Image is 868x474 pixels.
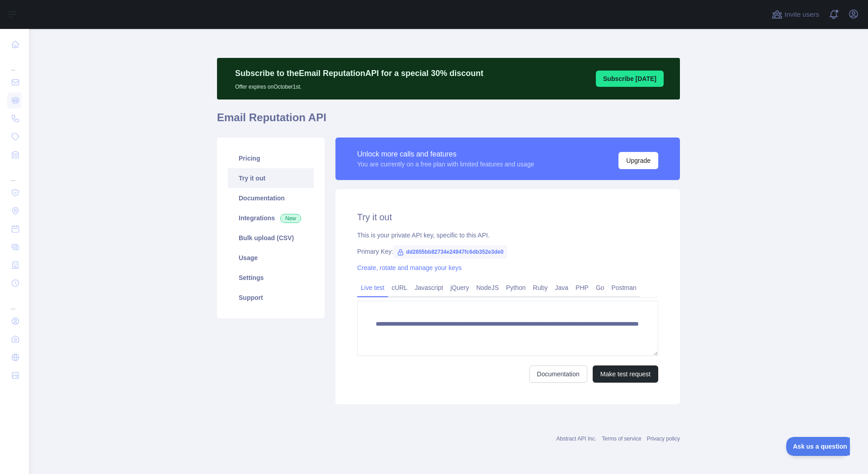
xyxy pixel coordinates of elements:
[228,288,314,308] a: Support
[7,54,22,72] div: ...
[647,436,680,442] a: Privacy policy
[235,80,483,90] p: Offer expires on October 1st.
[357,247,658,256] div: Primary Key:
[7,293,22,311] div: ...
[618,152,658,169] button: Upgrade
[228,228,314,248] a: Bulk upload (CSV)
[552,280,572,295] a: Java
[770,7,821,22] button: Invite users
[596,71,664,87] button: Subscribe [DATE]
[228,248,314,268] a: Usage
[784,9,819,20] span: Invite users
[217,110,680,132] h1: Email Reputation API
[557,436,597,442] a: Abstract API Inc.
[7,165,22,183] div: ...
[357,160,534,169] div: You are currently on a free plan with limited features and usage
[472,280,502,295] a: NodeJS
[447,280,472,295] a: jQuery
[235,67,483,80] p: Subscribe to the Email Reputation API for a special 30 % discount
[357,211,658,223] h2: Try it out
[357,264,462,271] a: Create, rotate and manage your keys
[357,149,534,160] div: Unlock more calls and features
[411,280,447,295] a: Javascript
[592,280,608,295] a: Go
[593,365,658,383] button: Make test request
[228,208,314,228] a: Integrations New
[357,231,658,240] div: This is your private API key, specific to this API.
[228,168,314,188] a: Try it out
[228,268,314,288] a: Settings
[388,280,411,295] a: cURL
[602,436,641,442] a: Terms of service
[502,280,529,295] a: Python
[786,437,850,456] iframe: Toggle Customer Support
[393,245,507,259] span: dd2855bb82734e24947fc6db352e3de0
[228,188,314,208] a: Documentation
[572,280,592,295] a: PHP
[529,365,587,383] a: Documentation
[228,148,314,168] a: Pricing
[280,214,301,223] span: New
[357,280,388,295] a: Live test
[608,280,640,295] a: Postman
[529,280,552,295] a: Ruby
